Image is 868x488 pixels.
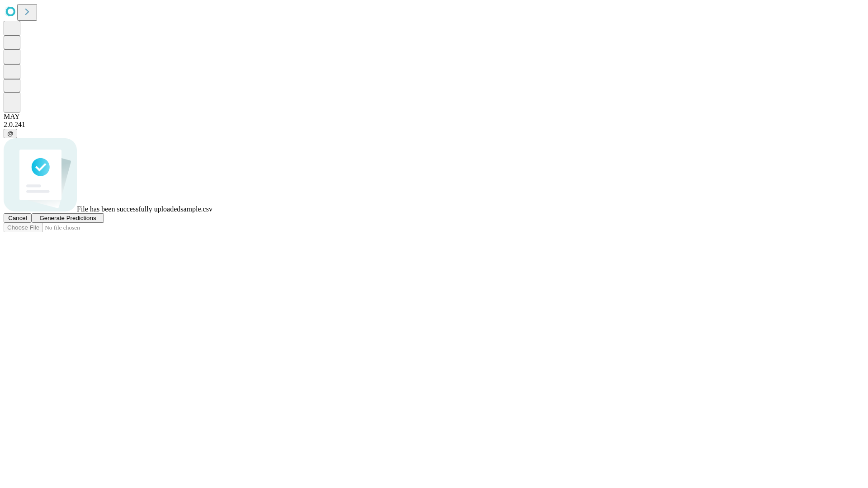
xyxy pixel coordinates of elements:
span: Cancel [8,215,27,221]
span: sample.csv [180,205,212,213]
div: 2.0.241 [4,121,864,129]
div: MAY [4,113,864,121]
button: @ [4,129,17,138]
button: Cancel [4,213,32,223]
span: @ [7,130,14,137]
span: Generate Predictions [39,215,96,221]
button: Generate Predictions [32,213,104,223]
span: File has been successfully uploaded [77,205,180,213]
